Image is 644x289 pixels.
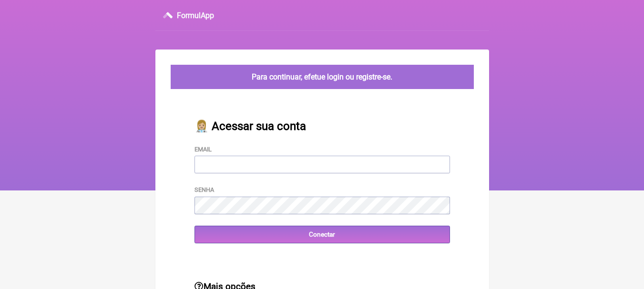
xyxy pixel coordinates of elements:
label: Senha [194,186,214,193]
label: Email [194,146,212,153]
h2: 👩🏼‍⚕️ Acessar sua conta [194,120,450,133]
h3: FormulApp [177,11,214,20]
input: Conectar [194,226,450,243]
div: Para continuar, efetue login ou registre-se. [171,65,474,89]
